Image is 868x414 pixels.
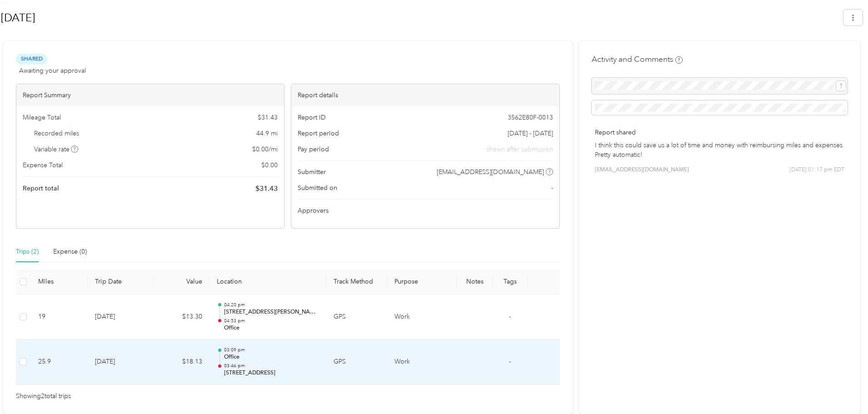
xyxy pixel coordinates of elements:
[326,294,387,340] td: GPS
[19,66,86,75] span: Awaiting your approval
[595,166,689,174] span: [EMAIL_ADDRESS][DOMAIN_NAME]
[224,369,319,377] p: [STREET_ADDRESS]
[88,269,153,294] th: Trip Date
[154,269,210,294] th: Value
[224,302,319,308] p: 04:20 pm
[387,294,457,340] td: Work
[255,183,278,194] span: $ 31.43
[154,294,210,340] td: $13.30
[224,363,319,369] p: 03:46 pm
[224,324,319,332] p: Office
[53,247,87,257] div: Expense (0)
[437,167,544,177] span: [EMAIL_ADDRESS][DOMAIN_NAME]
[31,269,88,294] th: Miles
[261,160,278,170] span: $ 0.00
[509,313,511,320] span: -
[34,145,79,154] span: Variable rate
[298,167,326,177] span: Submitter
[154,339,210,385] td: $18.13
[595,140,844,160] p: I think this could save us a lot of time and money with reimbursing miles and expenses. Pretty au...
[210,269,326,294] th: Location
[224,308,319,316] p: [STREET_ADDRESS][PERSON_NAME]
[291,84,559,106] div: Report details
[88,339,153,385] td: [DATE]
[508,129,553,138] span: [DATE] - [DATE]
[298,206,329,215] span: Approvers
[23,113,61,122] span: Mileage Total
[486,145,553,154] span: shown after submission
[298,183,337,193] span: Submitted on
[16,247,39,257] div: Trips (2)
[592,54,683,65] h4: Activity and Comments
[509,358,511,365] span: -
[34,129,79,138] span: Recorded miles
[224,318,319,324] p: 04:53 pm
[31,339,88,385] td: 25.9
[224,353,319,361] p: Office
[224,347,319,353] p: 03:09 pm
[508,113,553,122] span: 3562E80F-0013
[457,269,492,294] th: Notes
[298,129,339,138] span: Report period
[88,294,153,340] td: [DATE]
[298,113,326,122] span: Report ID
[493,269,528,294] th: Tags
[258,113,278,122] span: $ 31.43
[595,128,844,137] p: Report shared
[326,269,387,294] th: Track Method
[551,183,553,193] span: -
[298,145,329,154] span: Pay period
[16,391,71,401] span: Showing 2 total trips
[23,184,59,193] span: Report total
[789,166,844,174] span: [DATE] 01:17 pm EDT
[387,339,457,385] td: Work
[16,84,284,106] div: Report Summary
[252,145,278,154] span: $ 0.00 / mi
[1,7,837,29] h1: Jun 2025
[256,129,278,138] span: 44.9 mi
[23,160,63,170] span: Expense Total
[31,294,88,340] td: 19
[16,54,47,64] span: Shared
[326,339,387,385] td: GPS
[387,269,457,294] th: Purpose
